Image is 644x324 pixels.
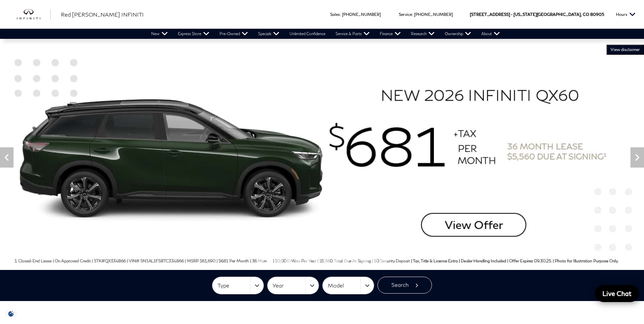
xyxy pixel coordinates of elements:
[611,47,640,52] span: VIEW DISCLAIMER
[342,257,349,264] span: Go to slide 10
[328,280,360,291] span: Model
[330,12,340,17] span: Sales
[476,29,505,39] a: About
[3,310,19,317] section: Click to Open Cookie Consent Modal
[352,257,359,264] span: Go to slide 11
[380,257,387,264] span: Go to slide 14
[304,257,311,264] span: Go to slide 6
[284,29,330,39] a: Unlimited Confidence
[173,29,214,39] a: Express Store
[399,12,412,17] span: Service
[323,257,330,264] span: Go to slide 8
[342,12,381,17] a: [PHONE_NUMBER]
[212,277,263,294] button: Type
[377,277,432,294] button: Search
[340,12,341,17] span: :
[470,12,604,17] a: [STREET_ADDRESS] • [US_STATE][GEOGRAPHIC_DATA], CO 80905
[257,257,264,264] span: Go to slide 1
[214,29,253,39] a: Pre-Owned
[268,277,319,294] button: Year
[606,45,644,55] button: VIEW DISCLAIMER
[61,10,144,19] a: Red [PERSON_NAME] INFINITI
[330,29,375,39] a: Service & Parts
[333,257,340,264] span: Go to slide 9
[361,257,368,264] span: Go to slide 12
[595,285,639,302] a: Live Chat
[295,257,302,264] span: Go to slide 5
[412,12,413,17] span: :
[440,29,476,39] a: Ownership
[217,280,250,291] span: Type
[285,257,292,264] span: Go to slide 4
[314,257,321,264] span: Go to slide 7
[267,257,273,264] span: Go to slide 2
[414,12,453,17] a: [PHONE_NUMBER]
[375,29,406,39] a: Finance
[273,280,305,291] span: Year
[146,29,173,39] a: New
[146,29,505,39] nav: Main Navigation
[406,29,440,39] a: Research
[323,277,374,294] button: Model
[599,289,635,298] span: Live Chat
[253,29,284,39] a: Specials
[276,257,283,264] span: Go to slide 3
[3,310,19,317] img: Opt-Out Icon
[17,9,51,20] a: infiniti
[630,147,644,168] div: Next
[17,9,51,20] img: INFINITI
[61,11,144,18] span: Red [PERSON_NAME] INFINITI
[371,257,377,264] span: Go to slide 13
